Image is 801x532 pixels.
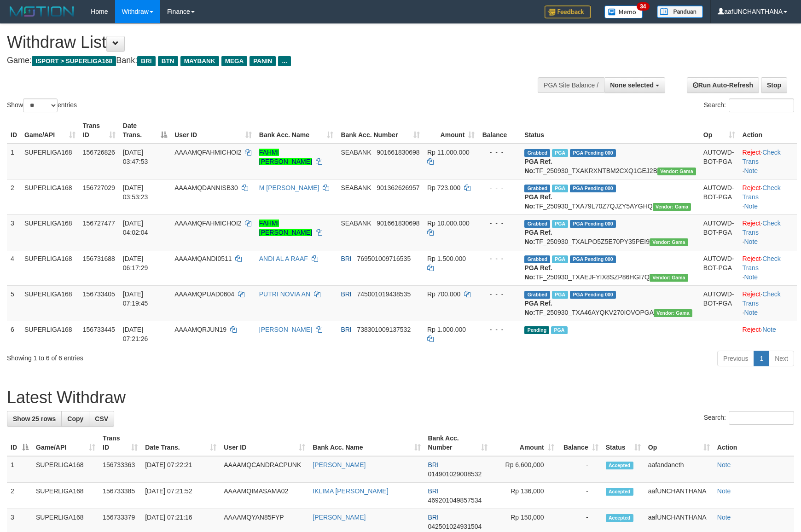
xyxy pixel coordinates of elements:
[7,285,21,321] td: 5
[521,214,699,250] td: TF_250930_TXALPO5Z5E70PY35PEI9
[717,351,754,366] a: Previous
[341,255,351,262] span: BRI
[654,309,692,317] span: Vendor URL: https://trx31.1velocity.biz
[743,184,781,201] a: Check Trans
[357,290,411,298] span: Copy 745001019438535 to clipboard
[377,184,419,191] span: Copy 901362626957 to clipboard
[524,326,549,334] span: Pending
[141,483,220,509] td: [DATE] 07:21:52
[743,326,761,333] a: Reject
[524,300,552,316] b: PGA Ref. No:
[570,291,616,299] span: PGA Pending
[174,149,241,156] span: AAAAMQFAHMICHOI2
[83,326,115,333] span: 156733445
[744,238,758,245] a: Note
[482,183,517,192] div: - - -
[482,325,517,334] div: - - -
[552,255,568,263] span: Marked by aafromsomean
[743,220,781,236] a: Check Trans
[744,273,758,281] a: Note
[644,483,714,509] td: aafUNCHANTHANA
[21,179,79,214] td: SUPERLIGA168
[7,179,21,214] td: 2
[427,255,466,262] span: Rp 1.500.000
[744,167,758,174] a: Note
[524,185,550,192] span: Grabbed
[524,149,550,157] span: Grabbed
[653,203,691,211] span: Vendor URL: https://trx31.1velocity.biz
[313,487,388,495] a: IKLIMA [PERSON_NAME]
[83,255,115,262] span: 156731688
[700,285,739,321] td: AUTOWD-BOT-PGA
[482,289,517,299] div: - - -
[762,326,776,333] a: Note
[650,238,688,246] span: Vendor URL: https://trx31.1velocity.biz
[313,514,366,521] a: [PERSON_NAME]
[174,255,232,262] span: AAAAMQANDI0511
[521,117,699,144] th: Status
[570,185,616,192] span: PGA Pending
[377,149,419,156] span: Copy 901661830698 to clipboard
[158,56,178,66] span: BTN
[558,430,602,456] th: Balance: activate to sort column ascending
[220,483,309,509] td: AAAAMQIMASAMA02
[606,462,633,469] span: Accepted
[13,415,56,422] span: Show 25 rows
[769,351,794,366] a: Next
[259,220,312,236] a: FAHMI [PERSON_NAME]
[123,220,148,236] span: [DATE] 04:02:04
[570,255,616,263] span: PGA Pending
[32,456,99,483] td: SUPERLIGA168
[644,430,714,456] th: Op: activate to sort column ascending
[7,430,32,456] th: ID: activate to sort column descending
[23,98,58,112] select: Showentries
[704,411,794,425] label: Search:
[259,290,310,298] a: PUTRI NOVIA AN
[491,456,558,483] td: Rp 6,600,000
[7,411,62,427] a: Show 25 rows
[717,487,731,495] a: Note
[341,290,351,298] span: BRI
[744,202,758,210] a: Note
[558,483,602,509] td: -
[171,117,255,144] th: User ID: activate to sort column ascending
[524,255,550,263] span: Grabbed
[259,326,312,333] a: [PERSON_NAME]
[255,117,337,144] th: Bank Acc. Name: activate to sort column ascending
[744,309,758,316] a: Note
[337,117,424,144] th: Bank Acc. Number: activate to sort column ascending
[552,291,568,299] span: Marked by aafandaneth
[377,220,419,227] span: Copy 901661830698 to clipboard
[21,214,79,250] td: SUPERLIGA168
[220,456,309,483] td: AAAAMQCANDRACPUNK
[754,351,769,366] a: 1
[123,149,148,165] span: [DATE] 03:47:53
[604,6,643,18] img: Button%20Memo.svg
[89,411,114,427] a: CSV
[700,250,739,285] td: AUTOWD-BOT-PGA
[700,179,739,214] td: AUTOWD-BOT-PGA
[524,229,552,245] b: PGA Ref. No:
[7,483,32,509] td: 2
[700,144,739,179] td: AUTOWD-BOT-PGA
[524,193,552,210] b: PGA Ref. No:
[427,149,470,156] span: Rp 11.000.000
[729,98,794,112] input: Search:
[602,430,644,456] th: Status: activate to sort column ascending
[657,168,696,175] span: Vendor URL: https://trx31.1velocity.biz
[7,5,77,18] img: MOTION_logo.png
[427,220,470,227] span: Rp 10.000.000
[83,149,115,156] span: 156726826
[739,214,797,250] td: · ·
[341,220,371,227] span: SEABANK
[21,117,79,144] th: Game/API: activate to sort column ascending
[714,430,794,456] th: Action
[357,326,411,333] span: Copy 738301009137532 to clipboard
[123,326,148,342] span: [DATE] 07:21:26
[521,144,699,179] td: TF_250930_TXAKRXNTBM2CXQ1GEJ2B
[570,220,616,228] span: PGA Pending
[610,81,654,89] span: None selected
[428,523,482,530] span: Copy 042501024931504 to clipboard
[123,184,148,201] span: [DATE] 03:53:23
[644,456,714,483] td: aafandaneth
